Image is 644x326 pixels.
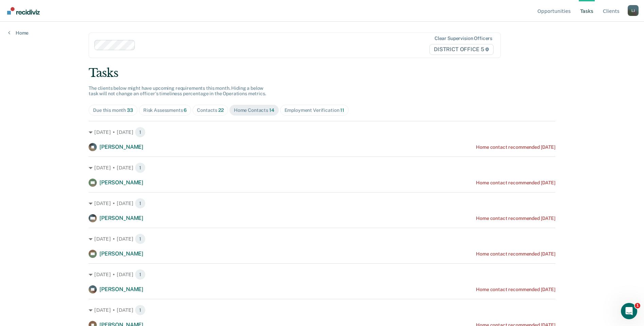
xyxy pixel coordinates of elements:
div: L J [628,5,639,16]
div: [DATE] • [DATE] 1 [89,233,555,244]
a: Home [8,30,29,36]
span: 1 [135,198,146,209]
span: 1 [135,162,146,173]
div: [DATE] • [DATE] 1 [89,269,555,280]
div: Home Contacts [234,107,274,113]
div: Home contact recommended [DATE] [476,180,555,186]
div: [DATE] • [DATE] 1 [89,305,555,315]
span: [PERSON_NAME] [99,215,143,221]
img: Recidiviz [7,7,40,15]
div: Home contact recommended [DATE] [476,144,555,150]
span: 1 [135,127,146,138]
div: Home contact recommended [DATE] [476,216,555,221]
div: Contacts [197,107,224,113]
div: Home contact recommended [DATE] [476,251,555,257]
span: DISTRICT OFFICE 5 [429,44,494,55]
span: [PERSON_NAME] [99,179,143,186]
div: [DATE] • [DATE] 1 [89,198,555,209]
span: 1 [635,303,640,308]
div: Due this month [93,107,133,113]
div: [DATE] • [DATE] 1 [89,162,555,173]
div: Risk Assessments [143,107,187,113]
span: 1 [135,269,146,280]
span: 6 [184,107,187,113]
span: 22 [218,107,224,113]
button: Profile dropdown button [628,5,639,16]
span: [PERSON_NAME] [99,144,143,150]
span: The clients below might have upcoming requirements this month. Hiding a below task will not chang... [89,85,266,97]
div: [DATE] • [DATE] 1 [89,127,555,138]
span: [PERSON_NAME] [99,286,143,292]
iframe: Intercom live chat [621,303,637,319]
span: [PERSON_NAME] [99,250,143,257]
span: 14 [269,107,274,113]
div: Tasks [89,66,555,80]
span: 1 [135,305,146,315]
div: Home contact recommended [DATE] [476,287,555,292]
span: 33 [127,107,133,113]
span: 1 [135,233,146,244]
span: 11 [340,107,344,113]
div: Employment Verification [284,107,344,113]
div: Clear supervision officers [435,36,492,41]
